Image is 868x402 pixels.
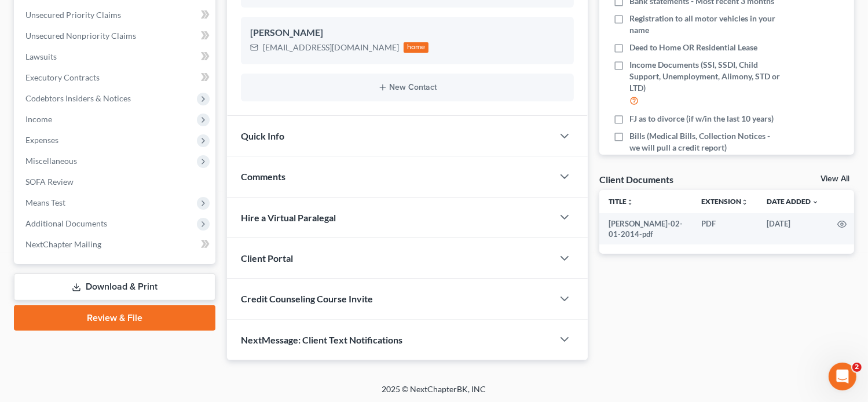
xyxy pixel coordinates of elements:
[599,173,673,185] div: Client Documents
[25,10,121,20] span: Unsecured Priority Claims
[25,31,136,41] span: Unsecured Nonpriority Claims
[629,13,781,36] span: Registration to all motor vehicles in your name
[629,113,774,125] span: FJ as to divorce (if w/in the last 10 years)
[241,212,336,223] span: Hire a Virtual Paralegal
[16,234,215,255] a: NextChapter Mailing
[757,213,828,245] td: [DATE]
[241,293,373,304] span: Credit Counseling Course Invite
[852,363,862,372] span: 2
[241,130,284,141] span: Quick Info
[627,199,633,206] i: unfold_more
[25,198,65,207] span: Means Test
[25,135,58,145] span: Expenses
[629,130,781,154] span: Bills (Medical Bills, Collection Notices - we will pull a credit report)
[16,67,215,88] a: Executory Contracts
[241,171,285,182] span: Comments
[404,42,429,53] div: home
[629,59,781,94] span: Income Documents (SSI, SSDI, Child Support, Unemployment, Alimony, STD or LTD)
[250,83,565,92] button: New Contact
[25,218,107,228] span: Additional Documents
[821,175,849,183] a: View All
[25,156,77,166] span: Miscellaneous
[629,42,757,53] span: Deed to Home OR Residential Lease
[16,46,215,67] a: Lawsuits
[241,334,402,345] span: NextMessage: Client Text Notifications
[250,26,565,40] div: [PERSON_NAME]
[609,197,633,206] a: Titleunfold_more
[741,199,748,206] i: unfold_more
[767,197,819,206] a: Date Added expand_more
[16,25,215,46] a: Unsecured Nonpriority Claims
[829,363,856,390] iframe: Intercom live chat
[16,5,215,25] a: Unsecured Priority Claims
[241,253,293,264] span: Client Portal
[25,114,52,124] span: Income
[263,42,399,53] div: [EMAIL_ADDRESS][DOMAIN_NAME]
[692,213,757,245] td: PDF
[25,177,74,187] span: SOFA Review
[812,199,819,206] i: expand_more
[25,52,57,61] span: Lawsuits
[16,171,215,192] a: SOFA Review
[14,305,215,331] a: Review & File
[14,273,215,301] a: Download & Print
[25,72,100,82] span: Executory Contracts
[25,93,131,103] span: Codebtors Insiders & Notices
[25,239,101,249] span: NextChapter Mailing
[599,213,692,245] td: [PERSON_NAME]-02-01-2014-pdf
[701,197,748,206] a: Extensionunfold_more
